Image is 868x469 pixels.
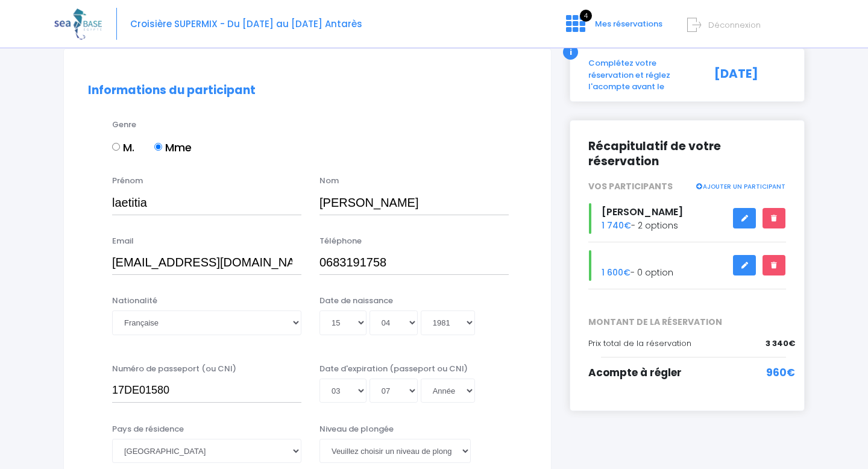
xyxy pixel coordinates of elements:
[602,219,631,231] span: 1 740€
[579,250,795,281] div: - 0 option
[579,57,705,93] div: Complétez votre réservation et réglez l'acompte avant le
[154,143,162,151] input: Mme
[112,363,236,375] label: Numéro de passeport (ou CNI)
[112,175,143,187] label: Prénom
[695,180,785,191] a: AJOUTER UN PARTICIPANT
[705,57,795,93] div: [DATE]
[319,363,468,375] label: Date d'expiration (passeport ou CNI)
[579,180,795,193] div: VOS PARTICIPANTS
[766,365,795,381] span: 960€
[595,18,662,30] span: Mes réservations
[588,338,691,349] span: Prix total de la réservation
[319,295,393,307] label: Date de naissance
[602,266,631,279] span: 1 600€
[112,423,184,435] label: Pays de résidence
[88,84,527,98] h2: Informations du participant
[130,17,362,30] span: Croisière SUPERMIX - Du [DATE] au [DATE] Antarès
[112,143,120,151] input: M.
[580,10,592,22] span: 4
[112,295,157,307] label: Nationalité
[319,175,339,187] label: Nom
[588,365,682,380] span: Acompte à régler
[556,22,670,34] a: 4 Mes réservations
[708,19,761,31] span: Déconnexion
[766,338,795,350] span: 3 340€
[112,139,134,156] label: M.
[112,119,136,131] label: Genre
[319,423,394,435] label: Niveau de plongée
[588,139,786,169] h2: Récapitulatif de votre réservation
[579,316,795,329] span: MONTANT DE LA RÉSERVATION
[602,205,683,219] span: [PERSON_NAME]
[112,235,134,247] label: Email
[154,139,192,156] label: Mme
[579,203,795,234] div: - 2 options
[563,45,578,60] div: i
[319,235,362,247] label: Téléphone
